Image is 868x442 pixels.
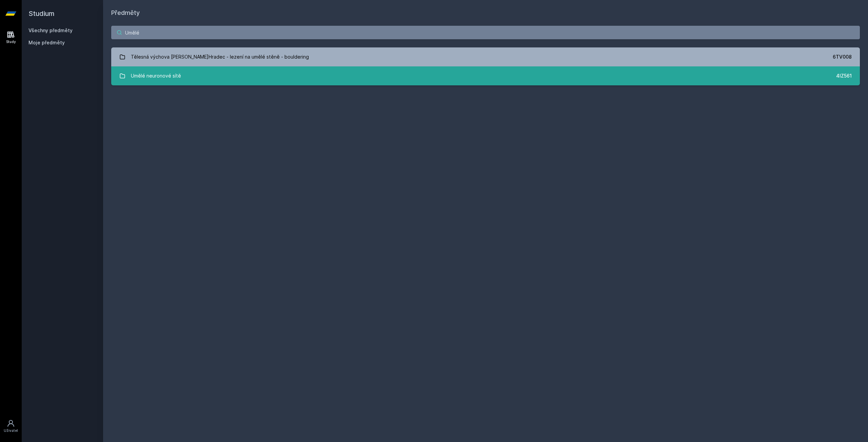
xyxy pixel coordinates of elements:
div: Uživatel [4,428,18,433]
a: Uživatel [1,416,20,437]
h1: Předměty [111,8,860,18]
div: 4IZ561 [836,72,852,79]
a: Study [1,27,20,48]
a: Tělesná výchova [PERSON_NAME]Hradec - lezení na umělé stěně - bouldering 6TV008 [111,47,860,66]
div: 6TV008 [833,54,852,60]
div: Umělé neuronové sítě [131,69,181,83]
input: Název nebo ident předmětu… [111,26,860,39]
a: Umělé neuronové sítě 4IZ561 [111,66,860,85]
a: Všechny předměty [28,27,73,33]
div: Study [6,39,16,44]
span: Moje předměty [28,39,65,46]
div: Tělesná výchova [PERSON_NAME]Hradec - lezení na umělé stěně - bouldering [131,50,309,64]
